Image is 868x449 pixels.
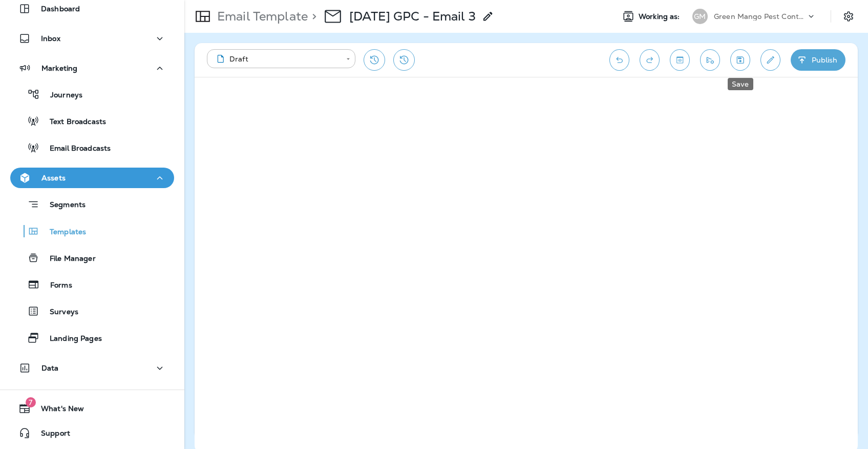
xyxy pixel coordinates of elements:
[791,49,845,71] button: Publish
[10,58,174,78] button: Marketing
[609,49,629,71] button: Undo
[26,397,36,407] span: 7
[10,28,174,49] button: Inbox
[213,9,308,24] p: Email Template
[10,220,174,242] button: Templates
[10,327,174,349] button: Landing Pages
[10,300,174,322] button: Surveys
[40,281,72,291] p: Forms
[10,358,174,378] button: Data
[728,78,753,90] div: Save
[10,274,174,295] button: Forms
[10,398,174,419] button: 7What's New
[31,404,84,417] span: What's New
[39,334,102,344] p: Landing Pages
[349,9,476,24] div: September '25 GPC - Email 3
[10,137,174,158] button: Email Broadcasts
[10,84,174,105] button: Journeys
[39,144,111,154] p: Email Broadcasts
[670,49,690,71] button: Toggle preview
[41,5,80,13] p: Dashboard
[41,64,77,72] p: Marketing
[10,168,174,188] button: Assets
[308,9,316,24] p: >
[10,193,174,215] button: Segments
[640,49,660,71] button: Redo
[39,228,86,237] p: Templates
[10,423,174,443] button: Support
[40,91,82,100] p: Journeys
[700,49,720,71] button: Send test email
[41,174,66,182] p: Assets
[349,9,476,24] p: [DATE] GPC - Email 3
[730,49,750,71] button: Save
[714,12,806,21] p: Green Mango Pest Control
[39,117,106,127] p: Text Broadcasts
[41,364,59,372] p: Data
[760,49,780,71] button: Edit details
[10,110,174,132] button: Text Broadcasts
[41,34,60,43] p: Inbox
[39,200,86,211] p: Segments
[39,254,96,264] p: File Manager
[839,7,858,26] button: Settings
[692,9,708,24] div: GM
[10,247,174,269] button: File Manager
[214,54,339,64] div: Draft
[639,12,682,21] span: Working as:
[31,429,70,441] span: Support
[364,49,385,71] button: Restore from previous version
[39,308,78,317] p: Surveys
[393,49,415,71] button: View Changelog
